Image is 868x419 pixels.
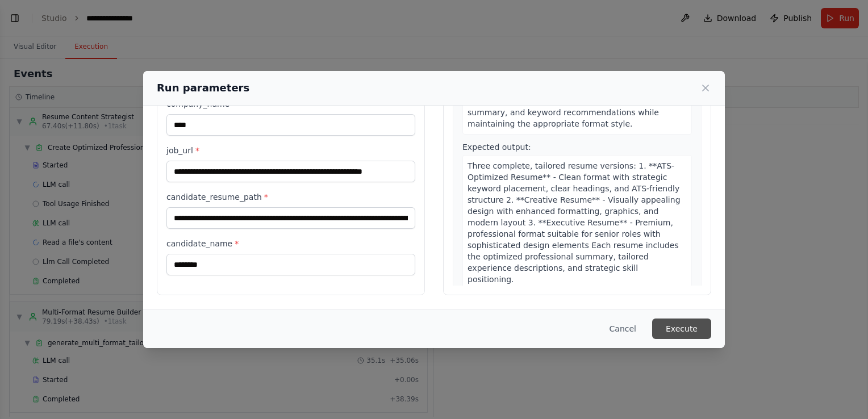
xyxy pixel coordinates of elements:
[166,191,415,203] label: candidate_resume_path
[462,143,531,152] span: Expected output:
[652,319,711,339] button: Execute
[166,145,415,156] label: job_url
[468,161,681,284] span: Three complete, tailored resume versions: 1. **ATS-Optimized Resume** - Clean format with strateg...
[157,80,249,96] h2: Run parameters
[166,238,415,249] label: candidate_name
[600,319,645,339] button: Cancel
